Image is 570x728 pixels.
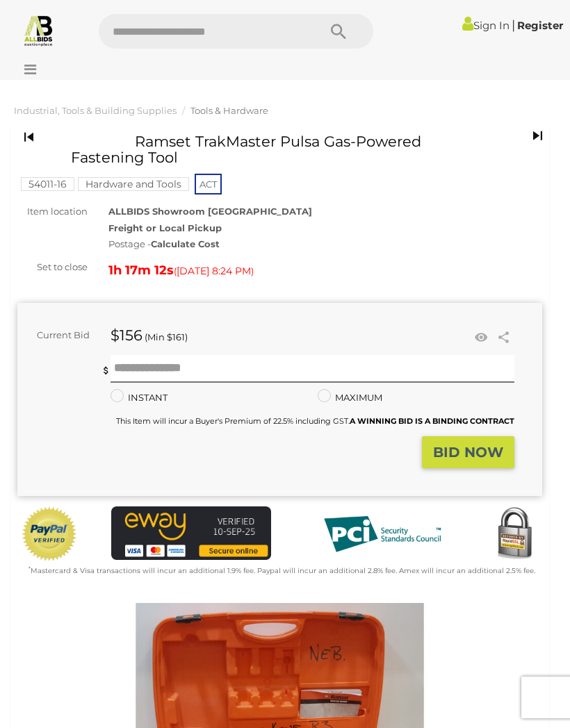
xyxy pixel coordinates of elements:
img: PCI DSS compliant [313,506,452,562]
span: | [512,17,515,33]
a: Register [517,19,563,32]
strong: Freight or Local Pickup [108,222,222,233]
a: Industrial, Tools & Building Supplies [14,105,177,116]
img: Secured by Rapid SSL [487,506,542,562]
strong: Calculate Cost [151,238,220,249]
div: Item location [7,204,98,220]
div: Current Bid [17,327,100,343]
strong: $156 [111,326,142,344]
strong: ALLBIDS Showroom [GEOGRAPHIC_DATA] [108,206,312,217]
label: INSTANT [111,390,168,406]
div: Postage - [108,236,542,252]
button: BID NOW [422,436,514,469]
a: Hardware and Tools [78,179,189,190]
span: (Min $161) [145,331,188,342]
a: 54011-16 [21,179,74,190]
h1: Ramset TrakMaster Pulsa Gas-Powered Fastening Tool [71,133,457,165]
small: This Item will incur a Buyer's Premium of 22.5% including GST. [116,416,514,426]
img: eWAY Payment Gateway [111,506,271,560]
label: MAXIMUM [318,390,382,406]
mark: Hardware and Tools [78,177,189,191]
a: Tools & Hardware [190,105,268,116]
a: Sign In [462,19,510,32]
strong: BID NOW [433,444,503,461]
li: Watch this item [471,327,491,348]
small: Mastercard & Visa transactions will incur an additional 1.9% fee. Paypal will incur an additional... [28,566,535,575]
button: Search [304,14,373,49]
span: ( ) [174,265,254,276]
img: Official PayPal Seal [21,506,78,562]
img: Allbids.com.au [22,14,55,47]
span: [DATE] 8:24 PM [177,265,251,277]
mark: 54011-16 [21,177,74,191]
b: A WINNING BID IS A BINDING CONTRACT [350,416,514,426]
span: ACT [195,174,222,195]
div: Set to close [7,259,98,275]
strong: 1h 17m 12s [108,263,174,278]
